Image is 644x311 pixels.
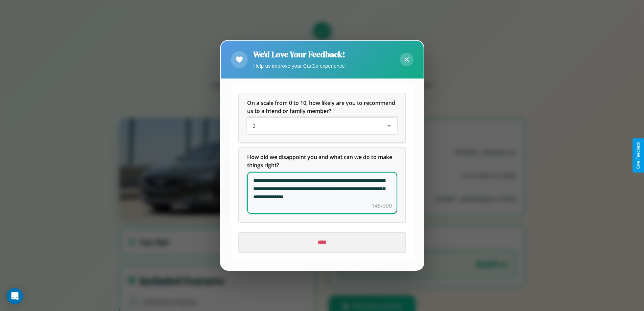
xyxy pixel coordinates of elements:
div: On a scale from 0 to 10, how likely are you to recommend us to a friend or family member? [247,118,397,134]
h5: On a scale from 0 to 10, how likely are you to recommend us to a friend or family member? [247,99,397,115]
h2: We'd Love Your Feedback! [253,49,345,60]
div: On a scale from 0 to 10, how likely are you to recommend us to a friend or family member? [239,94,405,142]
span: On a scale from 0 to 10, how likely are you to recommend us to a friend or family member? [247,99,397,115]
div: Open Intercom Messenger [7,288,23,304]
div: 145/300 [372,202,392,210]
span: 2 [253,123,256,130]
p: Help us improve your CarGo experience [253,61,345,70]
span: How did we disappoint you and what can we do to make things right? [247,154,393,169]
div: Give Feedback [636,142,641,169]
